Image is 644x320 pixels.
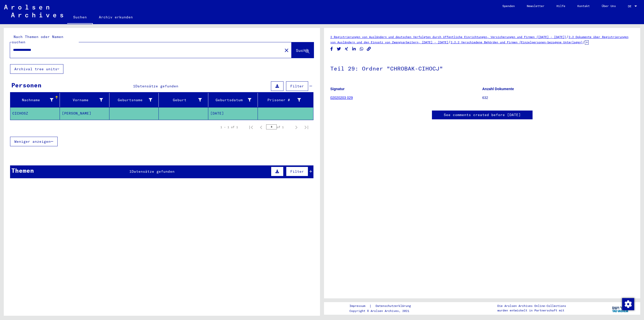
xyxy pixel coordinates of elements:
button: Last page [301,122,311,132]
a: Archiv erkunden [93,11,139,23]
div: Geburt‏ [161,97,202,103]
button: Suche [292,42,314,58]
div: Zustimmung ändern [622,298,634,310]
button: Share on Xing [344,46,349,52]
h1: Teil 29: Ordner "CHROBAK-CIHOCJ" [330,57,634,79]
span: 1 [129,169,132,174]
p: Die Arolsen Archives Online-Collections [497,304,566,308]
a: Datenschutzerklärung [372,303,417,309]
button: Archival tree units [10,64,63,74]
div: Geburtsname [111,96,159,104]
mat-icon: close [284,47,290,53]
button: Share on Facebook [329,46,334,52]
button: Filter [286,81,308,91]
button: Next page [291,122,301,132]
div: Geburt‏ [161,96,208,104]
div: Vorname [62,97,103,103]
a: Suchen [67,11,93,24]
mat-header-cell: Geburtsdatum [208,93,258,107]
mat-header-cell: Nachname [10,93,60,107]
b: Anzahl Dokumente [482,87,514,91]
div: Nachname [12,97,53,103]
a: 02020203 029 [330,96,353,100]
div: of 1 [266,125,291,129]
button: Share on LinkedIn [351,46,357,52]
div: Geburtsdatum [210,97,251,103]
button: Weniger anzeigen [10,137,58,146]
div: Geburtsname [111,97,152,103]
mat-cell: [DATE] [208,107,258,120]
mat-cell: [PERSON_NAME] [60,107,109,120]
span: Datensätze gefunden [132,169,175,174]
span: / [448,40,451,44]
button: Clear [281,45,292,55]
a: See comments created before [DATE] [444,112,521,118]
span: Weniger anzeigen [14,139,51,144]
div: | [349,303,417,309]
div: Prisoner # [260,97,301,103]
div: Personen [11,81,42,90]
mat-header-cell: Vorname [60,93,109,107]
span: 1 [133,84,135,88]
a: 2 Registrierungen von Ausländern und deutschen Verfolgten durch öffentliche Einrichtungen, Versic... [330,35,566,39]
div: Prisoner # [260,96,307,104]
div: Geburtsdatum [210,96,258,104]
div: Vorname [62,96,109,104]
p: wurden entwickelt in Partnerschaft mit [497,308,566,313]
b: Signatur [330,87,345,91]
span: / [583,40,585,44]
button: First page [246,122,256,132]
mat-label: Nach Themen oder Namen suchen [12,34,63,44]
mat-header-cell: Prisoner # [258,93,313,107]
a: Impressum [349,303,369,309]
mat-header-cell: Geburt‏ [159,93,208,107]
button: Filter [286,167,308,176]
button: Previous page [256,122,266,132]
button: Share on WhatsApp [359,46,364,52]
img: Arolsen_neg.svg [4,5,63,17]
span: Filter [290,169,304,174]
mat-header-cell: Geburtsname [109,93,159,107]
span: Datensätze gefunden [135,84,178,88]
img: yv_logo.png [611,302,630,314]
div: Nachname [12,96,60,104]
p: Copyright © Arolsen Archives, 2021 [349,309,417,313]
a: 2.2.2 Verschiedene Behörden und Firmen (Einzelpersonen-bezogene Unterlagen) [451,40,583,44]
span: / [566,34,569,39]
p: 632 [482,95,634,100]
button: Copy link [366,46,372,52]
button: Share on Twitter [336,46,342,52]
mat-cell: CICHOSZ [10,107,60,120]
span: DE [628,5,633,8]
span: Filter [290,84,304,88]
div: Themen [11,166,34,175]
img: Zustimmung ändern [622,298,634,310]
div: 1 – 1 of 1 [220,125,238,129]
span: Suche [296,48,308,53]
